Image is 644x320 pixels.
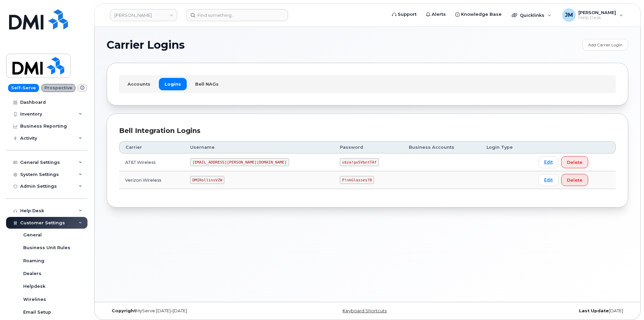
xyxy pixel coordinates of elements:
[561,156,588,168] button: Delete
[159,78,187,90] a: Logins
[184,141,334,153] th: Username
[119,141,184,153] th: Carrier
[340,158,379,166] code: u$za!gx5VbntTAf
[567,177,582,183] span: Delete
[340,176,374,184] code: P!nkGlasses78
[119,126,616,136] div: Bell Integration Logins
[334,141,403,153] th: Password
[190,158,289,166] code: [EMAIL_ADDRESS][PERSON_NAME][DOMAIN_NAME]
[190,176,224,184] code: DMIRollinsVZW
[343,308,387,313] a: Keyboard Shortcuts
[582,39,628,51] a: Add Carrier Login
[107,40,185,50] span: Carrier Logins
[107,308,281,314] div: MyServe [DATE]–[DATE]
[538,156,559,168] a: Edit
[454,308,628,314] div: [DATE]
[538,174,559,186] a: Edit
[119,153,184,171] td: AT&T Wireless
[112,308,136,313] strong: Copyright
[119,171,184,189] td: Verizon Wireless
[403,141,480,153] th: Business Accounts
[480,141,532,153] th: Login Type
[561,174,588,186] button: Delete
[567,159,582,166] span: Delete
[122,78,156,90] a: Accounts
[579,308,609,313] strong: Last Update
[189,78,224,90] a: Bell NAGs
